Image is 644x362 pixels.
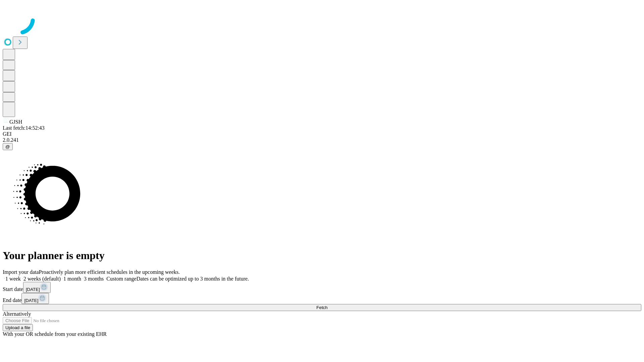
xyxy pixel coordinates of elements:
[5,144,10,149] span: @
[3,324,33,331] button: Upload a file
[106,276,136,282] span: Custom range
[84,276,104,282] span: 3 months
[26,287,40,292] span: [DATE]
[9,119,22,125] span: GJSH
[3,137,641,143] div: 2.0.241
[63,276,81,282] span: 1 month
[3,143,13,150] button: @
[23,282,51,293] button: [DATE]
[3,293,641,304] div: End date
[23,276,61,282] span: 2 weeks (default)
[39,269,180,275] span: Proactively plan more efficient schedules in the upcoming weeks.
[3,125,45,131] span: Last fetch: 14:52:43
[137,276,249,282] span: Dates can be optimized up to 3 months in the future.
[3,249,641,262] h1: Your planner is empty
[3,311,31,317] span: Alternatively
[3,269,39,275] span: Import your data
[3,331,107,337] span: With your OR schedule from your existing EHR
[3,304,641,311] button: Fetch
[5,276,21,282] span: 1 week
[3,282,641,293] div: Start date
[21,293,49,304] button: [DATE]
[24,298,38,303] span: [DATE]
[3,131,641,137] div: GEI
[316,305,327,310] span: Fetch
